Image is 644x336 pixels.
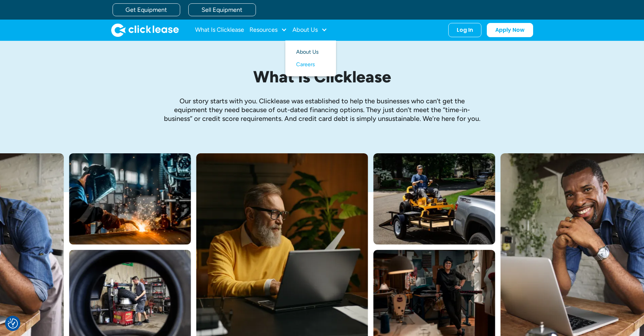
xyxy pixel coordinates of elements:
[249,23,287,37] div: Resources
[296,46,325,58] a: About Us
[111,23,179,37] a: home
[111,23,179,37] img: Clicklease logo
[69,153,191,244] img: A welder in a large mask working on a large pipe
[457,27,473,33] div: Log In
[374,153,495,244] img: Man with hat and blue shirt driving a yellow lawn mower onto a trailer
[487,23,533,37] a: Apply Now
[285,41,336,76] nav: About Us
[8,318,18,329] button: Consent Preferences
[163,68,481,86] h1: What is Clicklease
[113,3,180,16] a: Get Equipment
[292,23,327,37] div: About Us
[188,3,256,16] a: Sell Equipment
[8,318,18,329] img: Revisit consent button
[296,58,325,71] a: Careers
[195,23,244,37] a: What Is Clicklease
[163,97,481,123] p: Our story starts with you. Clicklease was established to help the businesses who can’t get the eq...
